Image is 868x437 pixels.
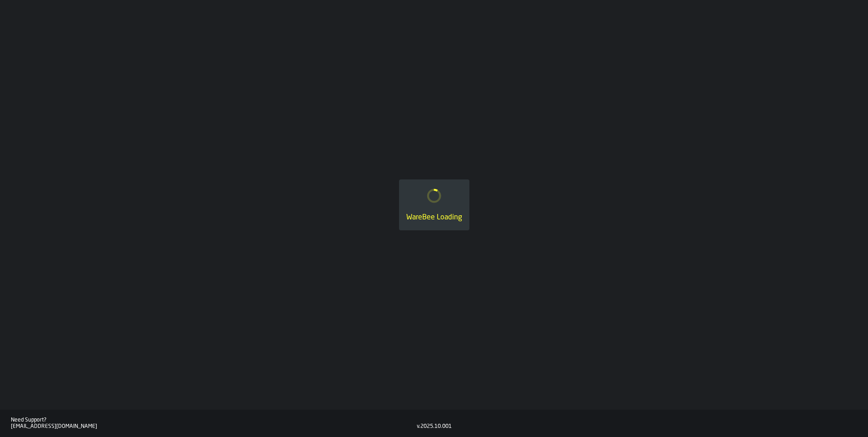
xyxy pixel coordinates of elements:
div: Need Support? [11,417,417,423]
a: Need Support?[EMAIL_ADDRESS][DOMAIN_NAME] [11,417,417,430]
div: WareBee Loading [406,212,462,223]
div: 2025.10.001 [420,423,452,430]
div: [EMAIL_ADDRESS][DOMAIN_NAME] [11,423,417,430]
div: v. [417,423,420,430]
